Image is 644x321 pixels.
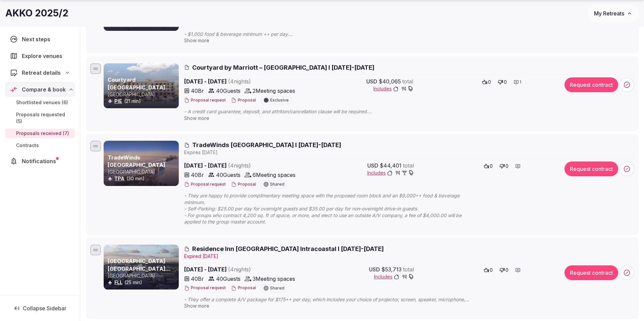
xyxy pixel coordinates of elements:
[402,77,413,85] span: total
[505,163,508,170] span: 0
[488,79,491,85] span: 0
[184,149,634,156] div: Expire s [DATE]
[108,154,165,168] a: TradeWinds [GEOGRAPHIC_DATA]
[497,162,511,171] button: 0
[5,7,68,20] h1: AKKO 2025/2
[231,285,256,291] button: Proposal
[184,38,209,43] span: Show more
[184,182,226,187] button: Proposal request
[108,258,171,287] a: [GEOGRAPHIC_DATA] [GEOGRAPHIC_DATA] Intracoastal/Il [GEOGRAPHIC_DATA]
[490,267,493,273] span: 0
[192,141,341,149] span: TradeWinds [GEOGRAPHIC_DATA] I [DATE]-[DATE]
[184,303,209,309] span: Show more
[184,31,485,38] span: - $1,000 food & beverage minimum ++ per day. - With the daily food & beverage minimum reached or ...
[5,110,74,126] a: Proposals requested (5)
[5,301,74,316] button: Collapse Sidebar
[565,162,618,176] button: Request contract
[520,79,521,85] span: 1
[191,275,204,283] span: 40 Br
[184,77,302,85] span: [DATE] - [DATE]
[565,265,618,280] button: Request contract
[192,245,384,253] span: Residence Inn [GEOGRAPHIC_DATA] Intracoastal I [DATE]-[DATE]
[16,111,72,125] span: Proposals requested (5)
[114,98,122,105] button: PIE
[184,98,226,103] button: Proposal request
[108,91,177,98] p: [GEOGRAPHIC_DATA]
[497,265,511,275] button: 0
[228,162,251,169] span: ( 4 night s )
[114,98,122,104] a: PIE
[108,272,177,279] p: [GEOGRAPHIC_DATA]
[216,87,240,95] span: 40 Guests
[270,98,289,102] span: Exclusive
[22,35,53,43] span: Next steps
[366,77,377,85] span: USD
[22,85,66,93] span: Compare & book
[490,163,493,170] span: 0
[114,175,124,182] button: TPA
[594,10,624,17] span: My Retreats
[5,32,74,46] a: Next steps
[184,108,485,115] span: - A credit card guarantee, deposit, and attrition/cancellation clause will be required. - Breakou...
[5,98,74,107] a: Shortlisted venues (6)
[23,305,66,312] span: Collapse Sidebar
[403,265,414,273] span: total
[373,85,413,92] button: Includes
[496,77,509,87] button: 0
[114,176,124,181] a: TPA
[379,77,401,85] span: $40,065
[108,169,177,175] p: [GEOGRAPHIC_DATA]
[114,279,122,286] button: FLL
[22,52,65,60] span: Explore venues
[16,130,69,137] span: Proposals received (7)
[108,279,177,286] div: (25 min)
[184,265,302,273] span: [DATE] - [DATE]
[192,63,374,72] span: Courtyard by Marriott – [GEOGRAPHIC_DATA] I [DATE]-[DATE]
[216,275,240,283] span: 40 Guests
[16,99,68,106] span: Shortlisted venues (6)
[367,162,378,170] span: USD
[216,171,240,179] span: 40 Guests
[270,286,284,290] span: Shared
[369,265,380,273] span: USD
[228,78,251,85] span: ( 4 night s )
[253,275,295,283] span: 3 Meeting spaces
[5,141,74,150] a: Contracts
[108,98,177,105] div: (21 min)
[5,154,74,168] a: Notifications
[482,265,495,275] button: 0
[565,77,618,92] button: Request contract
[367,170,414,176] button: Includes
[191,171,204,179] span: 40 Br
[505,267,508,273] span: 0
[228,266,251,273] span: ( 4 night s )
[480,77,493,87] button: 0
[381,265,401,273] span: $53,713
[114,279,122,285] a: FLL
[184,115,209,121] span: Show more
[5,129,74,138] a: Proposals received (7)
[504,79,507,85] span: 0
[380,162,401,170] span: $44,401
[231,182,256,187] button: Proposal
[270,182,284,186] span: Shared
[588,5,639,22] button: My Retreats
[191,87,204,95] span: 40 Br
[22,69,61,77] span: Retreat details
[108,175,177,182] div: (30 min)
[253,87,295,95] span: 2 Meeting spaces
[5,49,74,63] a: Explore venues
[184,285,226,291] button: Proposal request
[231,98,256,103] button: Proposal
[374,273,414,280] button: Includes
[16,142,39,149] span: Contracts
[184,192,485,225] span: - They are happy to provide complimentary meeting space with the proposed room block and an $9,00...
[22,157,59,165] span: Notifications
[403,162,414,170] span: total
[108,76,225,98] a: Courtyard [GEOGRAPHIC_DATA] [GEOGRAPHIC_DATA]/[GEOGRAPHIC_DATA]
[482,162,495,171] button: 0
[184,253,634,260] div: Expire d [DATE]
